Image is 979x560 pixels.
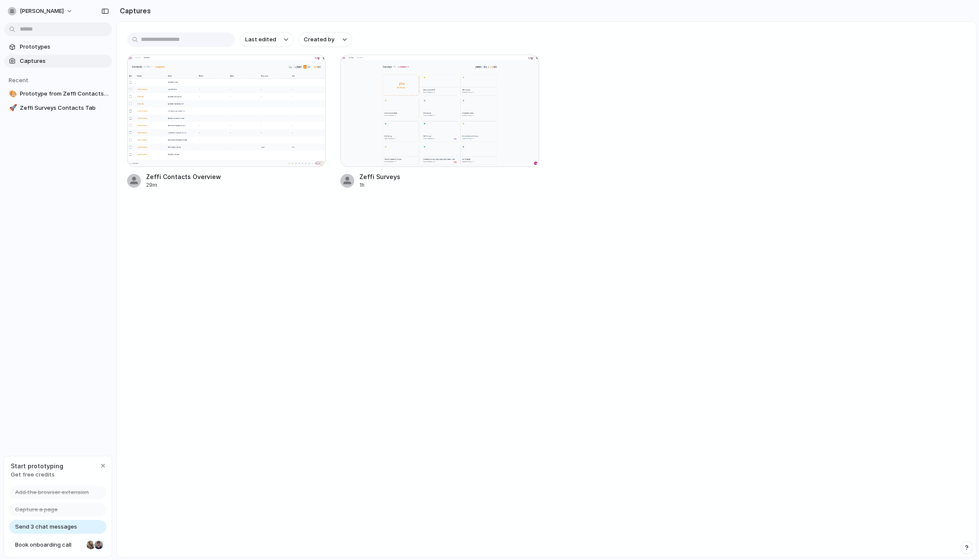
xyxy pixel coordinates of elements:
[11,470,63,479] span: Get free credits
[240,32,293,47] button: Last edited
[86,540,96,550] div: Nicole Kubica
[146,181,221,189] div: 29m
[9,77,28,84] span: Recent
[8,90,16,98] button: 🎨
[11,461,63,470] span: Start prototyping
[8,104,16,112] button: 🚀
[20,104,109,112] span: Zeffi Surveys Contacts Tab
[359,172,400,181] div: Zeffi Surveys
[9,538,106,552] a: Book onboarding call
[9,89,15,99] div: 🎨
[116,6,151,16] h2: Captures
[4,87,112,100] a: 🎨Prototype from Zeffi Contacts Overview
[4,102,112,114] a: 🚀Zeffi Surveys Contacts Tab
[15,523,77,531] span: Send 3 chat messages
[245,35,276,44] span: Last edited
[4,40,112,53] a: Prototypes
[359,181,400,189] div: 1h
[304,35,334,44] span: Created by
[94,540,104,550] div: Christian Iacullo
[20,43,109,51] span: Prototypes
[15,541,83,549] span: Book onboarding call
[146,172,221,181] div: Zeffi Contacts Overview
[4,55,112,68] a: Captures
[20,90,109,98] span: Prototype from Zeffi Contacts Overview
[15,488,89,497] span: Add the browser extension
[4,4,77,18] button: [PERSON_NAME]
[20,7,64,15] span: [PERSON_NAME]
[9,103,15,113] div: 🚀
[20,57,109,65] span: Captures
[299,32,352,47] button: Created by
[15,505,58,514] span: Capture a page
